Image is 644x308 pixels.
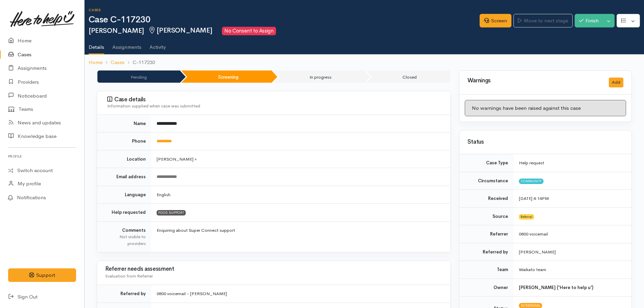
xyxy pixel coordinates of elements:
td: Circumstance [459,172,513,190]
b: [PERSON_NAME] ('Here to help u') [519,285,593,290]
li: C-117230 [124,59,155,66]
h2: [PERSON_NAME] [89,27,480,35]
td: Team [459,261,513,279]
button: Add [609,78,623,87]
span: No Consent to Assign [222,27,276,35]
li: In progress [273,70,365,83]
span: Referral [519,214,534,220]
h3: Status [467,139,623,145]
td: Phone [97,132,151,150]
h3: Referrer needs assessment [105,266,442,272]
td: Received [459,190,513,208]
div: Not visible to providers [105,233,146,247]
div: No warnings have been raised against this case [465,100,626,117]
h3: Warnings [467,78,601,84]
h1: Case C-117230 [89,15,480,25]
td: [PERSON_NAME] [513,243,631,261]
a: Screen [480,14,511,28]
td: English [151,186,451,204]
td: Comments [97,221,151,252]
nav: breadcrumb [85,55,644,70]
a: Cases [111,59,124,66]
button: Finish [575,14,603,28]
li: Closed [366,70,450,83]
h6: Profile [8,152,76,161]
td: 0800 voicemail [513,225,631,243]
span: Evaluation from Referrer [105,273,153,279]
span: Community [519,179,544,184]
td: Referred by [97,285,151,303]
span: FOOD SUPPORT [157,210,186,215]
h3: Case details [107,96,442,103]
span: [PERSON_NAME] [148,26,212,35]
a: Home [89,59,102,66]
a: Details [89,35,104,55]
td: Language [97,186,151,204]
td: Name [97,115,151,132]
li: Pending [97,70,180,83]
td: Help requested [97,204,151,222]
time: [DATE] 4:14PM [519,196,549,201]
td: Source [459,207,513,225]
a: Assignments [112,35,141,54]
td: 0800 voicemail - [PERSON_NAME] [151,285,451,303]
td: Email address [97,168,151,186]
a: Activity [149,35,166,54]
button: Support [8,268,76,282]
td: Referrer [459,225,513,243]
span: Waikato team [519,267,546,272]
td: Case Type [459,154,513,172]
a: Move to next stage [513,14,572,28]
td: Enquiring about Super Connect support [151,221,451,252]
span: [PERSON_NAME] » [157,156,197,162]
td: Help request [513,154,631,172]
h6: Cases [89,8,480,12]
td: Location [97,150,151,168]
td: Owner [459,279,513,296]
li: Screening [181,70,271,83]
td: Referred by [459,243,513,261]
div: Information supplied when case was submitted [107,103,442,109]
